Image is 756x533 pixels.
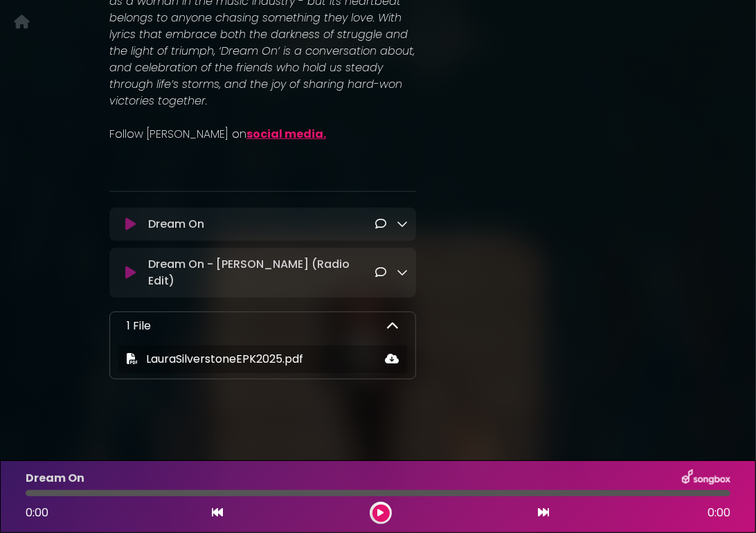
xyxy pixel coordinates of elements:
p: Dream On - [PERSON_NAME] (Radio Edit) [149,256,375,289]
p: Dream On [149,216,205,233]
p: Follow [PERSON_NAME] on [109,126,416,143]
span: LauraSilverstoneEPK2025.pdf [146,351,303,367]
a: social media. [246,126,326,142]
p: 1 File [127,318,151,334]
